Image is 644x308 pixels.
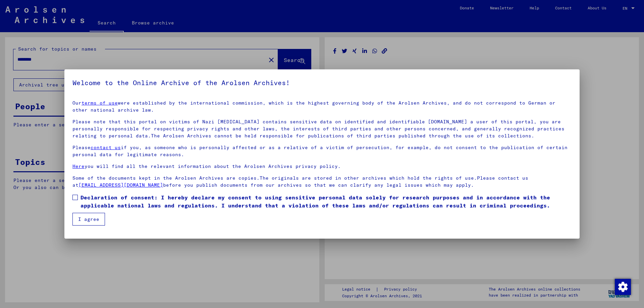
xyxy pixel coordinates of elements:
[80,193,572,209] span: Declaration of consent: I hereby declare my consent to using sensitive personal data solely for r...
[72,163,572,170] p: you will find all the relevant information about the Arolsen Archives privacy policy.
[72,77,572,88] h5: Welcome to the Online Archive of the Arolsen Archives!
[82,100,118,106] a: terms of use
[615,279,631,295] img: Change consent
[78,182,163,188] a: [EMAIL_ADDRESS][DOMAIN_NAME]
[91,144,121,150] a: contact us
[72,144,572,158] p: Please if you, as someone who is personally affected or as a relative of a victim of persecution,...
[72,118,572,139] p: Please note that this portal on victims of Nazi [MEDICAL_DATA] contains sensitive data on identif...
[72,175,572,189] p: Some of the documents kept in the Arolsen Archives are copies.The originals are stored in other a...
[72,100,572,114] p: Our were established by the international commission, which is the highest governing body of the ...
[72,213,105,226] button: I agree
[72,163,85,169] a: Here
